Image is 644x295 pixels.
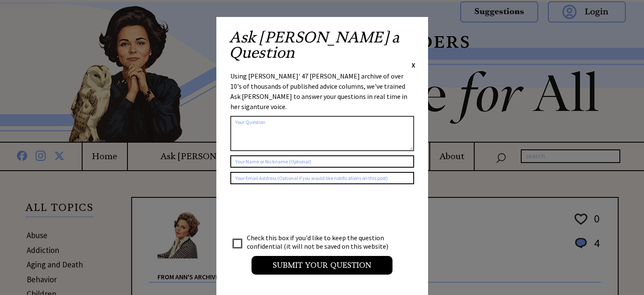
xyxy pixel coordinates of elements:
input: Your Email Address (Optional if you would like notifications on this post) [230,172,414,184]
td: Check this box if you'd like to keep the question confidential (it will not be saved on this webs... [246,233,396,251]
input: Submit your Question [252,256,392,275]
div: Using [PERSON_NAME]' 47 [PERSON_NAME] archive of over 10's of thousands of published advice colum... [230,71,414,112]
span: X [412,61,415,69]
iframe: reCAPTCHA [230,193,359,226]
input: Your Name or Nickname (Optional) [230,155,414,168]
h2: Ask [PERSON_NAME] a Question [229,30,415,60]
